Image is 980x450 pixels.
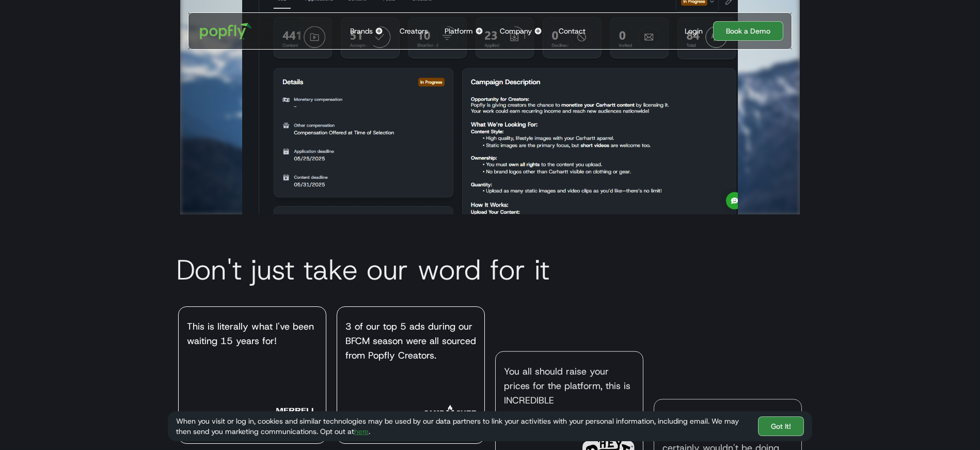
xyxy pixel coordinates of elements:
[685,26,703,36] div: Login
[400,26,428,36] div: Creators
[681,26,707,36] a: Login
[758,416,804,436] a: Got It!
[396,13,432,49] a: Creators
[559,26,586,36] div: Contact
[176,416,750,437] div: When you visit or log in, cookies and similar technologies may be used by our data partners to li...
[500,26,532,36] div: Company
[187,319,318,348] div: This is literally what I've been waiting 15 years for!
[168,256,812,284] h2: Don't just take our word for it
[555,13,590,49] a: Contact
[445,26,473,36] div: Platform
[350,26,373,36] div: Brands
[193,15,259,46] a: home
[345,319,476,363] div: 3 of our top 5 ads during our BFCM season were all sourced from Popfly Creators.
[354,427,369,436] a: here
[504,364,635,407] div: You all should raise your prices for the platform, this is INCREDIBLE
[713,21,783,41] a: Book a Demo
